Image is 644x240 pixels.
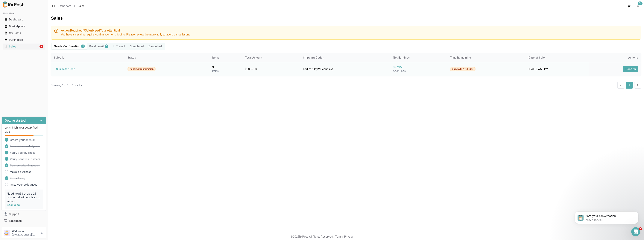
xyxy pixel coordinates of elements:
[10,157,40,161] span: Verify beneficial owners
[127,43,146,49] button: Completed
[4,45,39,48] div: Sales
[1,37,46,43] button: Purchases
[528,67,586,71] div: [DATE] 4:59 PM
[10,183,37,187] a: Invite your colleagues
[631,227,640,236] iframe: Intercom live chat
[58,4,71,8] a: Dashboard
[569,204,644,230] iframe: Intercom notifications message
[51,15,641,21] h1: Sales
[3,23,45,30] a: Marketplace
[1,2,25,8] img: RxPost Logo
[124,53,209,62] th: Status
[1,17,46,23] button: Dashboard
[10,138,35,142] span: Create your account
[3,36,45,43] a: Purchases
[10,176,25,180] span: Post a listing
[447,53,525,62] th: Time Remaining
[10,144,40,148] span: Browse the marketplace
[3,16,45,23] a: Dashboard
[4,230,10,236] img: User avatar
[212,69,239,73] div: Item s
[61,29,638,32] h5: Action Required: 7 Sale s Need Your Attention!
[393,69,444,73] div: After Fees
[589,53,641,62] th: Actions
[58,4,84,8] nav: breadcrumb
[5,118,26,123] h3: Getting started
[12,233,38,236] p: [EMAIL_ADDRESS][DOMAIN_NAME]
[635,3,641,9] button: 9+
[209,53,242,62] th: Items
[1,217,46,224] button: Feedback
[1,23,46,29] button: Marketplace
[40,45,43,48] div: 7
[450,67,476,71] div: Ship by [DATE] EOD
[344,235,353,238] a: Privacy
[5,126,43,129] p: Let's finish your setup first!
[61,33,638,36] div: You have sales that require confirmation or shipping. Please review them promptly to avoid cancel...
[9,219,22,223] span: Feedback
[4,31,43,35] div: My Posts
[1,30,46,36] button: My Posts
[4,18,43,21] div: Dashboard
[10,151,35,155] span: Verify your business
[5,130,10,134] span: 75 %
[393,65,444,69] div: $976.50
[81,44,85,48] div: 1
[638,2,643,5] div: 9+
[335,235,343,238] a: Terms
[626,82,633,89] button: 1
[87,43,111,49] button: Pre-Transit
[242,53,300,62] th: Total Amount
[7,192,41,203] p: Need help? Set up a 25 minute call with our team to set up.
[51,83,82,87] div: Showing 1 to 1 of 1 results
[4,24,43,28] div: Marketplace
[51,53,124,62] th: Sales Id
[78,4,84,8] span: Sales
[10,164,40,167] span: Connect a bank account
[245,67,297,71] div: $1,085.00
[10,170,31,174] a: Make a purchase
[3,12,45,15] h2: Main Menu
[105,44,108,48] div: 6
[212,65,239,69] div: 3
[12,229,38,233] p: Welcome
[54,66,78,72] button: 964aefaf9cdd
[3,43,45,50] a: Sales7
[303,67,387,71] div: FedEx 2Day® ( Economy )
[639,227,642,230] span: 1
[4,38,43,42] div: Purchases
[623,66,638,72] button: Confirm
[1,211,46,217] button: Support
[3,30,45,36] a: My Posts
[111,43,127,49] button: In Transit
[7,203,21,206] a: Book a call
[52,43,87,49] button: Needs Confirmation
[1,44,46,50] button: Sales7
[127,67,156,71] div: Pending Confirmation
[390,53,447,62] th: Net Earnings
[146,43,164,49] button: Cancelled
[300,53,390,62] th: Shipping Option
[525,53,589,62] th: Date of Sale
